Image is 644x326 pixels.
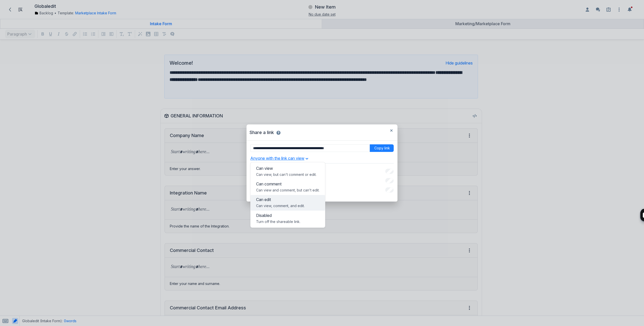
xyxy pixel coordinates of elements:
[251,211,325,226] button: DisabledTurn off the shareable link.
[250,130,280,135] div: Share a link
[251,179,325,195] button: Can commentCan view and comment, but can't edit.
[256,172,319,177] p: Can view, but can't comment or edit.
[250,144,370,152] input: Copy link
[251,195,325,211] button: Can editCan view, comment, and edit.
[250,154,308,161] div: Anyone with the link can viewCan viewCan view, but can't comment or edit.Can commentCan view and ...
[250,156,308,161] button: Anyone with the link can view
[256,166,319,171] p: Can view
[251,164,325,179] button: Can viewCan view, but can't comment or edit.
[256,219,319,224] p: Turn off the shareable link.
[256,197,319,202] p: Can edit
[256,181,319,186] p: Can comment
[256,188,319,193] p: Can view and comment, but can't edit.
[256,213,319,218] p: Disabled
[256,203,319,208] p: Can view, comment, and edit.
[370,144,394,152] button: Copy link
